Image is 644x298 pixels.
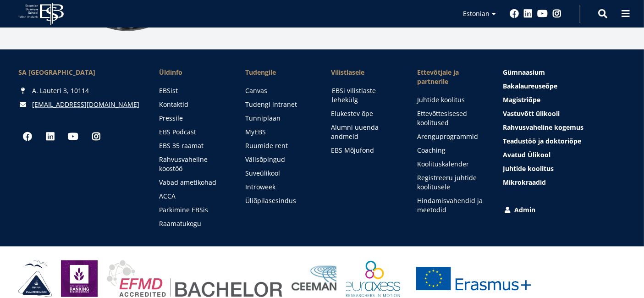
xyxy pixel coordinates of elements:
[503,164,554,173] span: Juhtide koolitus
[417,173,485,192] a: Registreeru juhtide koolitusele
[245,196,313,205] a: Üliõpilasesindus
[346,260,400,297] img: EURAXESS
[160,86,227,95] a: EBSist
[245,169,313,178] a: Suveülikool
[18,68,141,77] div: SA [GEOGRAPHIC_DATA]
[503,82,557,90] span: Bakalaureuseõpe
[160,192,227,201] a: ACCA
[409,260,538,297] a: Erasmus +
[510,9,519,18] a: Facebook
[503,123,583,132] span: Rahvusvaheline kogemus
[245,114,313,123] a: Tunniplaan
[41,127,60,146] a: Linkedin
[503,150,626,160] a: Avatud Ülikool
[160,100,227,109] a: Kontaktid
[160,141,227,150] a: EBS 35 raamat
[537,9,548,18] a: Youtube
[107,260,282,297] img: EFMD
[503,109,626,118] a: Vastuvõtt ülikooli
[18,260,52,297] img: HAKA
[332,86,400,105] a: EBSi vilistlaste lehekülg
[160,219,227,228] a: Raamatukogu
[292,266,337,291] img: Ceeman
[503,109,560,118] span: Vastuvõtt ülikooli
[61,260,98,297] img: Eduniversal
[503,68,545,77] span: Gümnaasium
[245,182,313,192] a: Introweek
[503,178,626,187] a: Mikrokraadid
[32,100,139,109] a: [EMAIL_ADDRESS][DOMAIN_NAME]
[160,68,227,77] span: Üldinfo
[331,68,399,77] span: Vilistlasele
[503,123,626,132] a: Rahvusvaheline kogemus
[417,95,485,105] a: Juhtide koolitus
[417,160,485,169] a: Koolituskalender
[331,146,399,155] a: EBS Mõjufond
[523,9,533,18] a: Linkedin
[503,95,626,105] a: Magistriõpe
[503,137,581,145] span: Teadustöö ja doktoriõpe
[503,95,540,104] span: Magistriõpe
[409,260,538,297] img: Erasmus+
[417,146,485,155] a: Coaching
[503,137,626,146] a: Teadustöö ja doktoriõpe
[160,205,227,215] a: Parkimine EBSis
[503,205,626,215] a: Admin
[160,114,227,123] a: Pressile
[245,86,313,95] a: Canvas
[160,127,227,137] a: EBS Podcast
[245,155,313,164] a: Välisõpingud
[417,132,485,141] a: Arenguprogrammid
[503,150,550,159] span: Avatud Ülikool
[331,123,399,141] a: Alumni uuenda andmeid
[18,86,141,95] div: A. Lauteri 3, 10114
[417,196,485,215] a: Hindamisvahendid ja meetodid
[417,68,485,86] span: Ettevõtjale ja partnerile
[503,82,626,91] a: Bakalaureuseõpe
[245,141,313,150] a: Ruumide rent
[64,127,83,146] a: Youtube
[552,9,561,18] a: Instagram
[503,178,546,187] span: Mikrokraadid
[245,127,313,137] a: MyEBS
[245,100,313,109] a: Tudengi intranet
[160,178,227,187] a: Vabad ametikohad
[331,109,399,118] a: Elukestev õpe
[160,155,227,173] a: Rahvusvaheline koostöö
[503,68,626,77] a: Gümnaasium
[18,127,37,146] a: Facebook
[245,68,313,77] a: Tudengile
[87,127,105,146] a: Instagram
[503,164,626,173] a: Juhtide koolitus
[417,109,485,127] a: Ettevõttesisesed koolitused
